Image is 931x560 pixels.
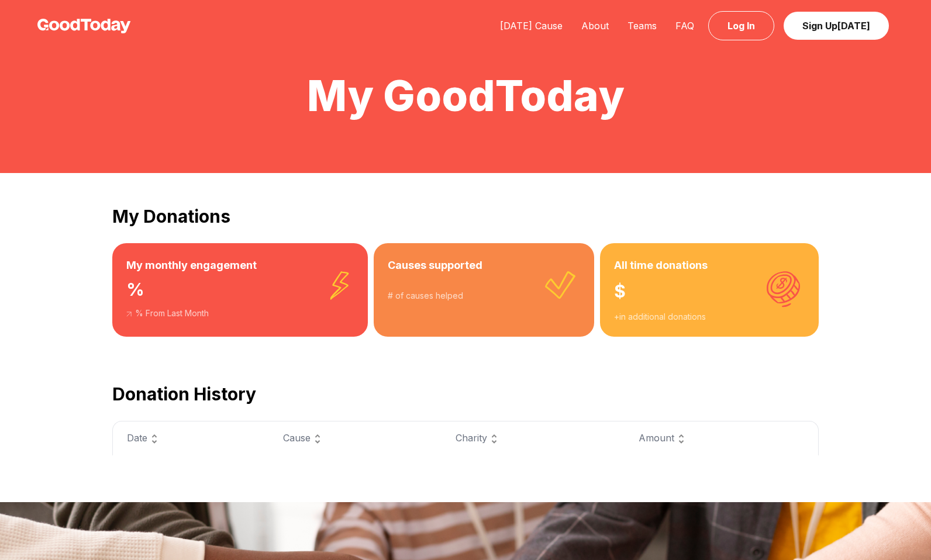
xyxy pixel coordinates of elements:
[126,274,354,307] div: %
[491,20,572,32] a: [DATE] Cause
[837,20,870,32] span: [DATE]
[614,274,805,311] div: $
[112,206,819,227] h2: My Donations
[708,11,774,40] a: Log In
[37,19,131,33] img: GoodToday
[388,257,580,274] h3: Causes supported
[572,20,618,32] a: About
[127,431,255,446] div: Date
[126,257,354,274] h3: My monthly engagement
[614,311,805,323] div: + in additional donations
[388,290,580,302] div: # of causes helped
[126,307,354,319] div: % From Last Month
[639,431,804,446] div: Amount
[618,20,666,32] a: Teams
[456,431,611,446] div: Charity
[283,431,427,446] div: Cause
[112,383,819,405] h2: Donation History
[784,12,889,40] a: Sign Up[DATE]
[666,20,704,32] a: FAQ
[614,257,805,274] h3: All time donations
